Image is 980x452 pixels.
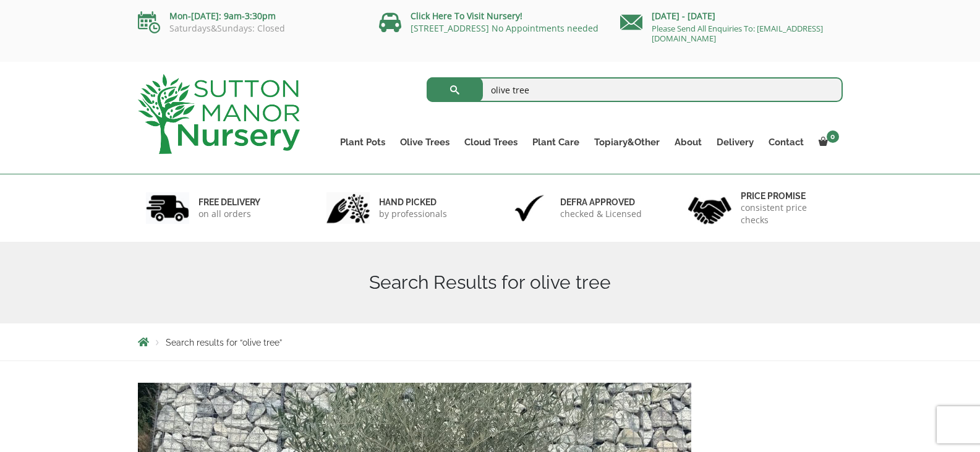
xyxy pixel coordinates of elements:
[411,10,522,22] a: Click Here To Visit Nursery!
[198,197,260,208] h6: FREE DELIVERY
[427,77,843,102] input: Search...
[138,74,300,154] img: logo
[198,208,260,220] p: on all orders
[508,192,551,224] img: 3.jpg
[525,134,587,151] a: Plant Care
[709,134,761,151] a: Delivery
[457,134,525,151] a: Cloud Trees
[827,130,839,143] span: 0
[379,197,447,208] h6: hand picked
[560,208,642,220] p: checked & Licensed
[587,134,667,151] a: Topiary&Other
[560,197,642,208] h6: Defra approved
[411,22,599,34] a: [STREET_ADDRESS] No Appointments needed
[333,134,393,151] a: Plant Pots
[326,192,370,224] img: 2.jpg
[620,9,843,23] p: [DATE] - [DATE]
[138,271,843,294] h1: Search Results for olive tree
[811,134,843,151] a: 0
[138,337,843,347] nav: Breadcrumbs
[652,23,823,44] a: Please Send All Enquiries To: [EMAIL_ADDRESS][DOMAIN_NAME]
[761,134,811,151] a: Contact
[379,208,447,220] p: by professionals
[688,189,731,227] img: 4.jpg
[393,134,457,151] a: Olive Trees
[741,190,835,202] h6: Price promise
[146,192,189,224] img: 1.jpg
[138,9,360,23] p: Mon-[DATE]: 9am-3:30pm
[166,338,282,348] span: Search results for “olive tree”
[138,23,360,33] p: Saturdays&Sundays: Closed
[741,202,835,226] p: consistent price checks
[667,134,709,151] a: About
